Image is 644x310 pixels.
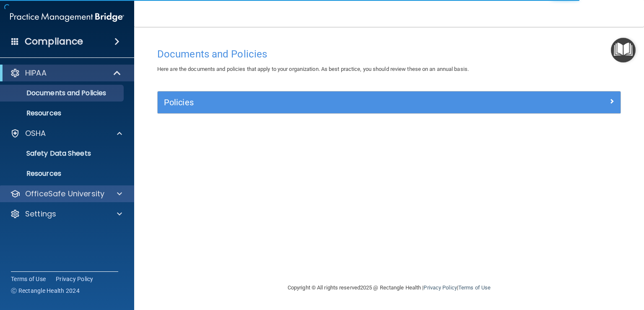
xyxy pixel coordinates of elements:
[25,209,56,219] p: Settings
[236,274,542,301] div: Copyright © All rights reserved 2025 @ Rectangle Health | |
[5,89,120,97] p: Documents and Policies
[11,287,80,295] span: Ⓒ Rectangle Health 2024
[5,109,120,117] p: Resources
[458,284,491,291] a: Terms of Use
[164,96,614,109] a: Policies
[10,189,122,199] a: OfficeSafe University
[25,68,47,78] p: HIPAA
[25,128,46,138] p: OSHA
[611,38,636,63] button: Open Resource Center
[5,169,120,178] p: Resources
[11,275,46,283] a: Terms of Use
[10,209,122,219] a: Settings
[423,284,457,291] a: Privacy Policy
[56,275,93,283] a: Privacy Policy
[10,128,122,138] a: OSHA
[10,9,124,26] img: PMB logo
[157,66,469,72] span: Here are the documents and policies that apply to your organization. As best practice, you should...
[157,49,621,60] h4: Documents and Policies
[164,98,499,107] h5: Policies
[25,189,104,199] p: OfficeSafe University
[5,149,120,158] p: Safety Data Sheets
[10,68,122,78] a: HIPAA
[25,36,83,47] h4: Compliance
